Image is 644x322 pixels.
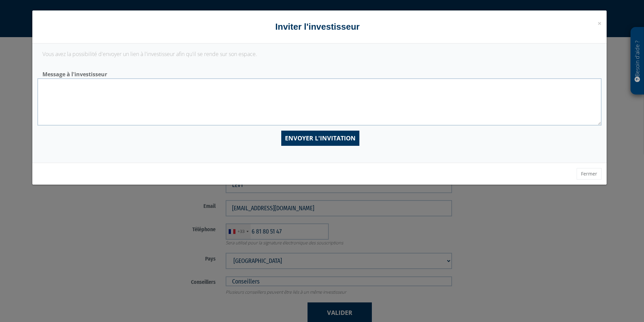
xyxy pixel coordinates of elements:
button: Fermer [577,168,602,180]
p: Besoin d'aide ? [634,31,641,91]
span: × [598,19,602,28]
h4: Inviter l'investisseur [37,21,602,33]
input: Envoyer l'invitation [281,131,359,146]
p: Vous avez la possibilité d'envoyer un lien à l'investisseur afin qu'il se rende sur son espace. [42,50,597,58]
label: Message à l'investisseur [37,68,602,78]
